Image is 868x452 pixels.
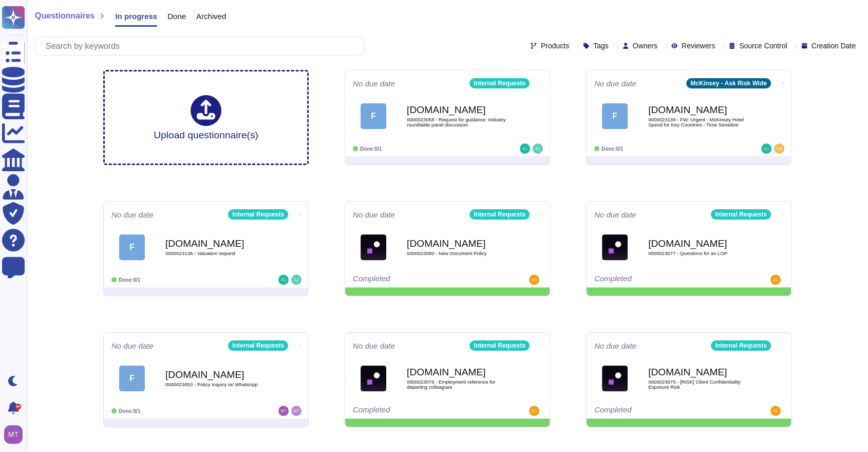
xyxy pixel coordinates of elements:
[648,239,751,248] b: [DOMAIN_NAME]
[529,406,539,416] img: user
[648,367,751,377] b: [DOMAIN_NAME]
[353,342,395,350] span: No due date
[119,366,145,391] div: F
[353,211,395,219] span: No due date
[533,143,543,154] img: user
[111,211,154,219] span: No due date
[770,275,781,285] img: user
[361,103,386,129] div: F
[15,404,21,410] div: 9+
[360,146,382,152] span: Done: 0/1
[407,239,510,248] b: [DOMAIN_NAME]
[196,12,226,20] span: Archived
[228,209,288,220] div: Internal Requests
[228,340,288,351] div: Internal Requests
[165,239,268,248] b: [DOMAIN_NAME]
[41,37,364,55] input: Search by keywords
[278,406,289,416] img: user
[529,275,539,285] img: user
[407,367,510,377] b: [DOMAIN_NAME]
[594,406,720,416] div: Completed
[739,42,787,49] span: Source Control
[119,277,140,283] span: Done: 0/1
[686,78,771,88] div: McKinsey - Ask Risk Wide
[407,117,510,127] span: 0000023058 - Request for guidance: Industry roundtable panel discussion
[353,275,479,285] div: Completed
[291,275,301,285] img: user
[469,340,530,351] div: Internal Requests
[165,251,268,256] span: 0000023136 - Valuation request
[601,146,623,152] span: Done: 0/1
[774,143,784,154] img: user
[602,234,628,260] img: Logo
[602,366,628,391] img: Logo
[633,42,657,49] span: Owners
[761,143,771,154] img: user
[541,42,569,49] span: Products
[520,143,530,154] img: user
[594,211,636,219] span: No due date
[407,251,510,256] span: 0000023080 - New Document Policy
[648,251,751,256] span: 0000023077 - Questions for an LOP
[361,366,386,391] img: Logo
[353,80,395,87] span: No due date
[167,12,186,20] span: Done
[469,209,530,220] div: Internal Requests
[469,78,530,88] div: Internal Requests
[602,103,628,129] div: F
[119,408,140,414] span: Done: 0/1
[682,42,715,49] span: Reviewers
[165,370,268,379] b: [DOMAIN_NAME]
[593,42,609,49] span: Tags
[111,342,154,350] span: No due date
[115,12,157,20] span: In progress
[711,209,771,220] div: Internal Requests
[2,423,30,446] button: user
[594,275,720,285] div: Completed
[407,379,510,389] span: 0000023076 - Employment reference for departing colleagues
[770,406,781,416] img: user
[291,406,301,416] img: user
[119,234,145,260] div: F
[35,12,95,20] span: Questionnaires
[648,117,751,127] span: 0000023139 - FW: Urgent - McKinsey Hotel Spend for Key Countries - Time Sensitive
[4,425,23,444] img: user
[407,105,510,115] b: [DOMAIN_NAME]
[594,80,636,87] span: No due date
[154,95,258,140] div: Upload questionnaire(s)
[812,42,856,49] span: Creation Date
[648,379,751,389] span: 0000023075 - [RISK] Client Confidentiality Exposure Risk
[648,105,751,115] b: [DOMAIN_NAME]
[278,275,289,285] img: user
[711,340,771,351] div: Internal Requests
[594,342,636,350] span: No due date
[353,406,479,416] div: Completed
[165,382,268,387] span: 0000023053 - Policy Inquiry re/ WhatsApp
[361,234,386,260] img: Logo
